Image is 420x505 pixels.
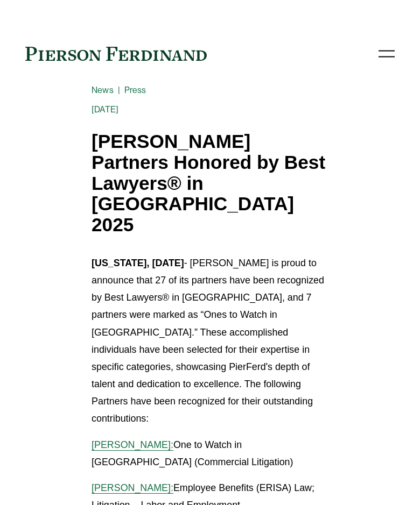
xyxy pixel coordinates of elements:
[92,85,114,95] a: News
[92,131,328,236] h1: [PERSON_NAME] Partners Honored by Best Lawyers® in [GEOGRAPHIC_DATA] 2025
[124,85,146,95] a: Press
[92,104,118,115] span: [DATE]
[92,436,328,471] p: One to Watch in [GEOGRAPHIC_DATA] (Commercial Litigation)
[92,254,328,428] p: - [PERSON_NAME] is proud to announce that 27 of its partners have been recognized by Best Lawyers...
[92,482,173,493] a: [PERSON_NAME]:
[92,258,184,268] strong: [US_STATE], [DATE]
[92,439,173,450] a: [PERSON_NAME]:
